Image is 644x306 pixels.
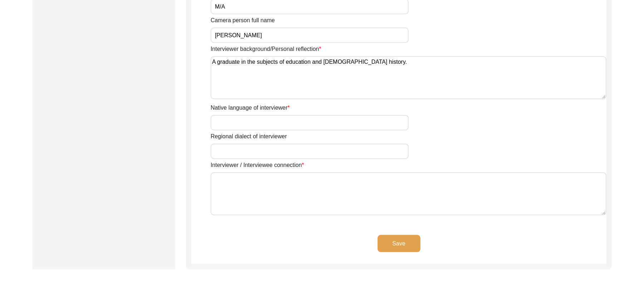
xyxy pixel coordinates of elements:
label: Regional dialect of interviewer [211,132,287,141]
button: Save [378,235,421,252]
label: Interviewer / Interviewee connection [211,161,304,169]
label: Interviewer background/Personal reflection [211,45,321,53]
label: Camera person full name [211,16,275,25]
label: Native language of interviewer [211,104,290,112]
